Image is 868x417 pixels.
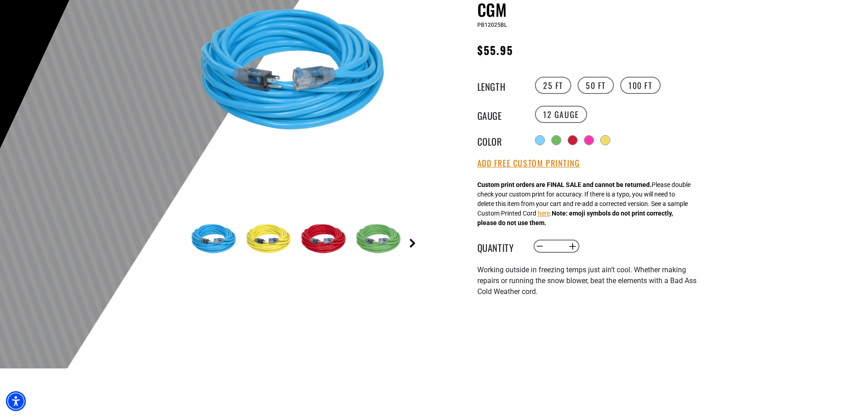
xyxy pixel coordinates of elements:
legend: Color [477,134,523,146]
label: 12 Gauge [535,106,587,123]
button: here [538,209,550,218]
div: Accessibility Menu [6,391,26,411]
label: 50 FT [578,77,614,94]
label: 100 FT [620,77,661,94]
label: 25 FT [535,77,571,94]
span: PB12025BL [477,22,507,28]
label: Quantity [477,240,523,252]
div: Please double check your custom print for accuracy. If there is a typo, you will need to delete t... [477,180,691,228]
img: Light Blue [189,213,241,266]
legend: Gauge [477,108,523,120]
button: Add Free Custom Printing [477,158,580,168]
span: $55.95 [477,42,513,58]
legend: Length [477,79,523,91]
img: Yellow [244,213,296,266]
img: Green [353,213,406,266]
strong: Custom print orders are FINAL SALE and cannot be returned. [477,181,652,188]
a: Next [408,239,417,248]
span: Working outside in freezing temps just ain’t cool. Whether making repairs or running the snow blo... [477,265,696,296]
img: Red [299,213,351,266]
strong: Note: emoji symbols do not print correctly, please do not use them. [477,210,673,226]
